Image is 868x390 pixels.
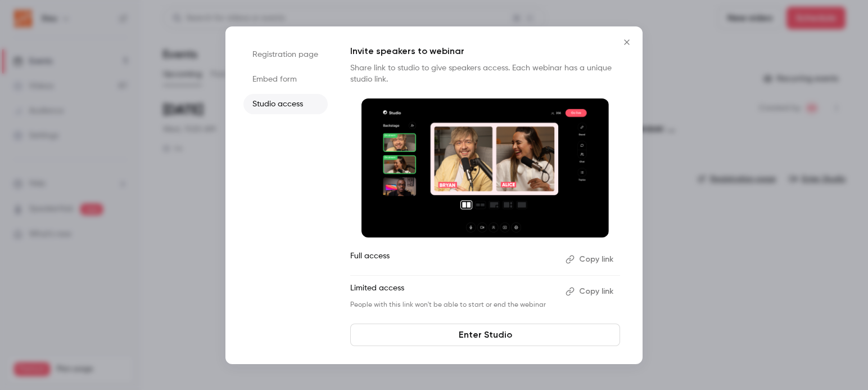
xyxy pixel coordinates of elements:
[243,44,328,65] li: Registration page
[361,98,609,238] img: Invite speakers to webinar
[350,301,557,310] p: People with this link won't be able to start or end the webinar
[561,250,620,268] button: Copy link
[350,44,620,58] p: Invite speakers to webinar
[243,94,328,114] li: Studio access
[350,62,620,85] p: Share link to studio to give speakers access. Each webinar has a unique studio link.
[616,31,638,53] button: Close
[350,324,620,346] a: Enter Studio
[243,69,328,89] li: Embed form
[350,283,557,301] p: Limited access
[561,283,620,301] button: Copy link
[350,250,557,268] p: Full access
